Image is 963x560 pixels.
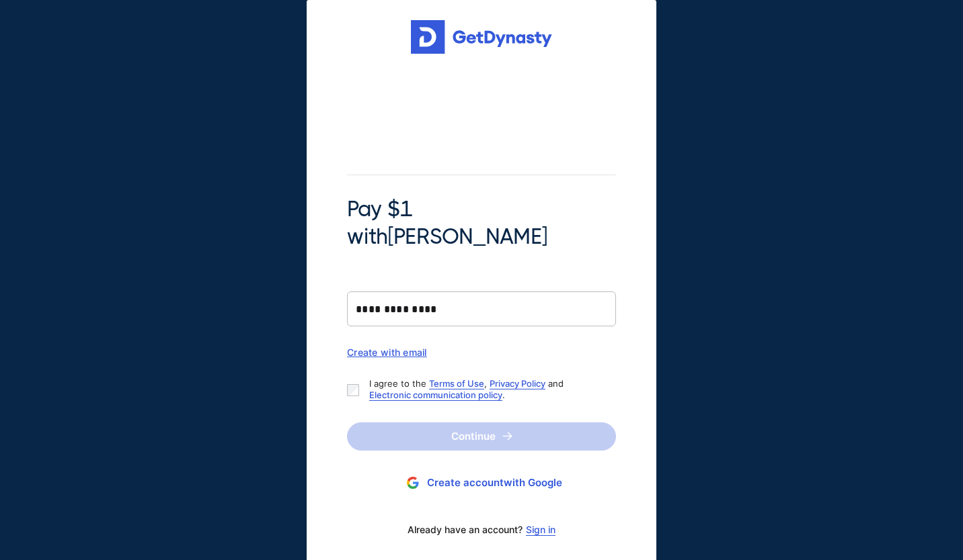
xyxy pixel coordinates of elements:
a: Privacy Policy [490,378,545,389]
a: Sign in [526,524,555,535]
button: Create accountwith Google [347,471,616,496]
span: Pay $1 with [PERSON_NAME] [347,195,616,251]
a: Terms of Use [429,378,484,389]
img: Get started for free with Dynasty Trust Company [411,20,552,54]
a: Electronic communication policy [369,389,502,400]
div: Already have an account? [347,516,616,544]
div: Create with email [347,346,616,358]
p: I agree to the , and . [369,378,605,401]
